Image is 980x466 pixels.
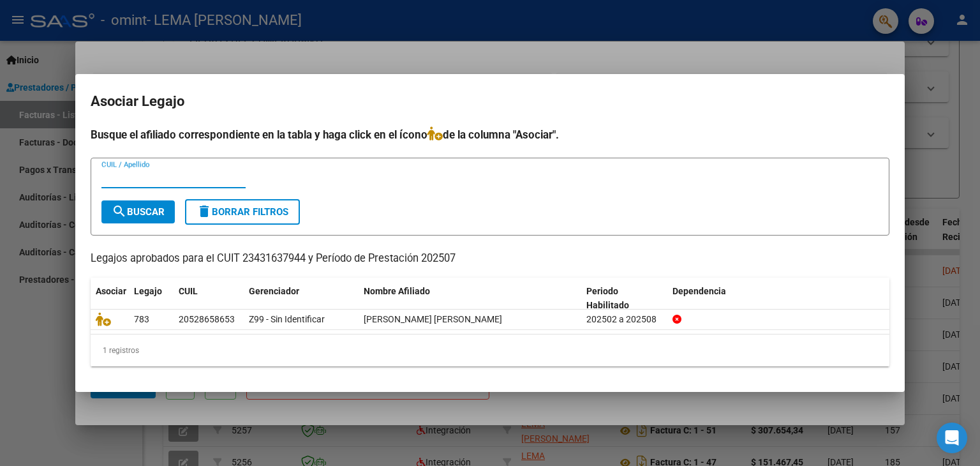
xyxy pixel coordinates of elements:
[112,204,127,219] mat-icon: search
[185,199,300,225] button: Borrar Filtros
[672,286,726,296] span: Dependencia
[197,204,212,219] mat-icon: delete
[91,251,889,267] p: Legajos aprobados para el CUIT 23431637944 y Período de Prestación 202507
[174,278,244,320] datatable-header-cell: CUIL
[581,278,667,320] datatable-header-cell: Periodo Habilitado
[249,286,299,296] span: Gerenciador
[112,206,165,218] span: Buscar
[667,278,890,320] datatable-header-cell: Dependencia
[364,314,502,324] span: PERALTA FINOCCHIETTI BAUTISTA ORESTE
[91,126,889,143] h4: Busque el afiliado correspondiente en la tabla y haga click en el ícono de la columna "Asociar".
[96,286,126,296] span: Asociar
[134,286,162,296] span: Legajo
[91,334,889,366] div: 1 registros
[134,314,149,324] span: 783
[101,200,175,223] button: Buscar
[179,286,198,296] span: CUIL
[586,312,662,327] div: 202502 a 202508
[91,89,889,114] h2: Asociar Legajo
[197,206,288,218] span: Borrar Filtros
[179,312,235,327] div: 20528658653
[129,278,174,320] datatable-header-cell: Legajo
[249,314,325,324] span: Z99 - Sin Identificar
[359,278,581,320] datatable-header-cell: Nombre Afiliado
[364,286,430,296] span: Nombre Afiliado
[586,286,629,311] span: Periodo Habilitado
[244,278,359,320] datatable-header-cell: Gerenciador
[91,278,129,320] datatable-header-cell: Asociar
[937,423,967,453] div: Open Intercom Messenger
